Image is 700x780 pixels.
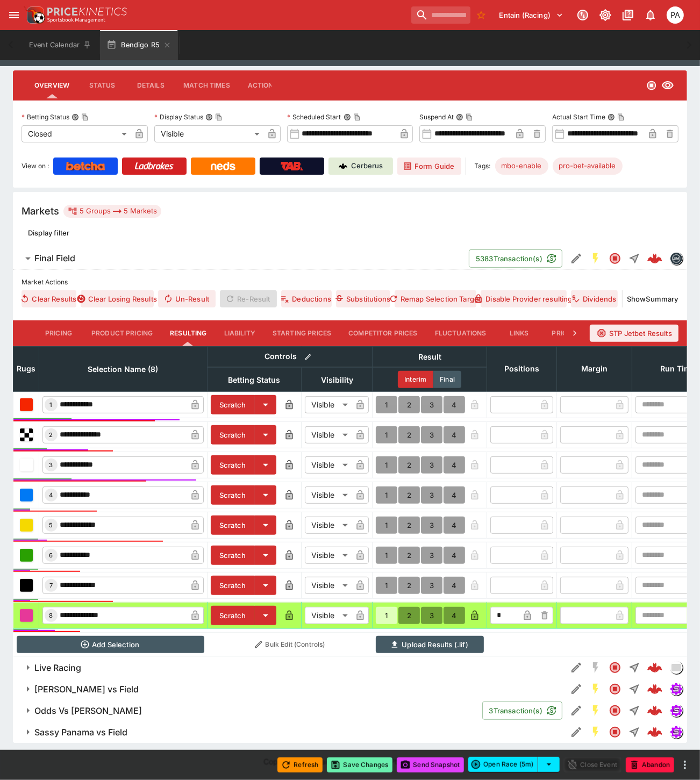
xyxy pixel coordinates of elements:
a: Form Guide [397,158,461,175]
button: Abandon [626,757,674,772]
span: pro-bet-available [553,161,623,171]
button: 4 [444,547,465,564]
button: Display StatusCopy To Clipboard [205,113,213,121]
button: 5383Transaction(s) [469,249,562,268]
button: 3 [421,547,442,564]
button: Match Times [175,73,239,98]
button: Links [495,320,544,346]
button: Notifications [641,5,660,25]
button: Straight [625,658,644,677]
button: [PERSON_NAME] vs Field [13,678,567,700]
img: PriceKinetics Logo [24,4,45,26]
a: Cerberus [328,158,393,175]
button: Closed [605,679,625,699]
th: Result [373,346,487,367]
button: SGM Enabled [586,722,605,742]
p: Betting Status [22,112,69,121]
svg: Closed [609,704,622,717]
span: Betting Status [217,374,292,387]
button: select merge strategy [538,757,560,772]
button: Display filter [22,224,76,241]
button: Scratch [211,606,255,625]
button: Details [126,73,175,98]
button: 3 [421,486,442,504]
button: Edit Detail [567,658,586,677]
button: Interim [398,371,433,388]
button: 3 [421,607,442,624]
svg: Closed [609,252,622,265]
button: Fluctuations [426,320,495,346]
div: d3af2233-da0c-4dab-81de-1d91e56d1869 [647,660,662,675]
button: 2 [398,396,420,413]
button: 4 [444,426,465,443]
button: 2 [398,547,420,564]
div: Visible [305,486,352,504]
button: Closed [605,701,625,720]
button: 4 [444,396,465,413]
img: TabNZ [281,162,303,170]
button: 4 [444,607,465,624]
button: Documentation [618,5,638,25]
button: Closed [605,658,625,677]
button: Disable Provider resulting [481,290,567,307]
button: 2 [398,607,420,624]
button: Edit Detail [567,679,586,699]
button: Edit Detail [567,722,586,742]
div: betmakers [670,252,683,265]
button: Actions [239,73,287,98]
button: 1 [376,486,397,504]
button: 2 [398,577,420,594]
span: 2 [47,431,55,439]
div: Visible [305,426,352,443]
button: Copy To Clipboard [466,113,473,121]
button: Remap Selection Target [395,290,476,307]
a: f6ea09dc-95d5-4796-b794-4083aae36312 [644,700,666,721]
div: Visible [305,547,352,564]
div: Visible [305,396,352,413]
button: Final [433,371,461,388]
img: PriceKinetics [47,8,127,16]
div: Visible [305,456,352,474]
p: Actual Start Time [552,112,605,121]
button: Final Field [13,248,469,269]
a: af53b604-bfed-47cc-97d3-977704540596 [644,721,666,743]
img: Sportsbook Management [47,18,105,23]
img: betmakers [670,253,682,264]
button: Liability [216,320,264,346]
button: 1 [376,607,397,624]
button: STP Jetbet Results [590,325,678,342]
span: mbo-enable [495,161,548,171]
button: Save Changes [327,757,392,772]
div: 79b5ceaa-7e49-4662-b5af-d67bb2d58e63 [647,682,662,697]
button: 4 [444,577,465,594]
div: f6ea09dc-95d5-4796-b794-4083aae36312 [647,703,662,718]
button: Pricing [34,320,83,346]
div: simulator [670,704,683,717]
button: Select Tenant [493,6,570,24]
button: open drawer [4,5,24,25]
div: Visible [154,125,263,142]
button: Resulting [161,320,215,346]
div: split button [468,757,560,772]
h6: Odds Vs [PERSON_NAME] [34,705,142,717]
button: Straight [625,679,644,699]
button: 1 [376,456,397,474]
button: 2 [398,517,420,534]
button: Sassy Panama vs Field [13,721,567,743]
span: Visibility [309,374,365,387]
button: Copy To Clipboard [353,113,361,121]
button: Scratch [211,546,255,565]
p: Cerberus [352,161,383,171]
button: SGM Disabled [586,658,605,677]
a: 79b5ceaa-7e49-4662-b5af-d67bb2d58e63 [644,678,666,700]
button: Price Limits [544,320,604,346]
button: Dividends [571,290,617,307]
button: Scratch [211,425,255,445]
button: 4 [444,517,465,534]
button: Straight [625,249,644,268]
button: Copy To Clipboard [617,113,625,121]
button: more [678,758,691,771]
button: SGM Enabled [586,679,605,699]
div: Visible [305,607,352,624]
button: Event Calendar [23,30,98,60]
